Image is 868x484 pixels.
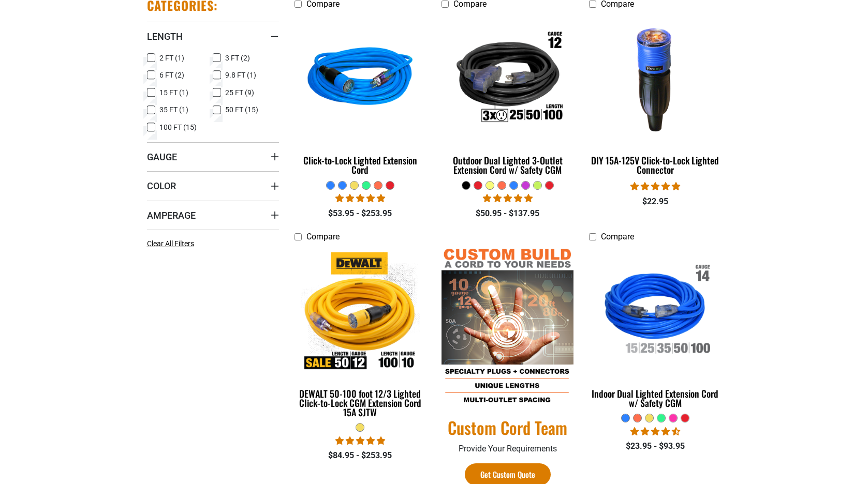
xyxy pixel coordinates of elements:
[159,124,197,131] span: 100 FT (15)
[589,156,721,174] div: DIY 15A-125V Click-to-Lock Lighted Connector
[159,54,184,62] span: 2 FT (1)
[589,14,721,180] a: DIY 15A-125V Click-to-Lock Lighted Connector DIY 15A-125V Click-to-Lock Lighted Connector
[147,22,279,51] summary: Length
[295,207,426,220] div: $53.95 - $253.95
[335,436,385,446] span: 4.84 stars
[442,443,573,455] p: Provide Your Requirements
[147,171,279,200] summary: Color
[589,195,721,208] div: $22.95
[589,247,721,414] a: Indoor Dual Lighted Extension Cord w/ Safety CGM Indoor Dual Lighted Extension Cord w/ Safety CGM
[335,193,385,203] span: 4.87 stars
[147,180,176,192] span: Color
[442,417,573,438] a: Custom Cord Team
[590,252,720,371] img: Indoor Dual Lighted Extension Cord w/ Safety CGM
[147,201,279,230] summary: Amperage
[147,209,196,221] span: Amperage
[295,252,425,371] img: DEWALT 50-100 foot 12/3 Lighted Click-to-Lock CGM Extension Cord 15A SJTW
[590,19,720,138] img: DIY 15A-125V Click-to-Lock Lighted Connector
[225,89,254,96] span: 25 FT (9)
[483,193,533,203] span: 4.80 stars
[295,247,426,423] a: DEWALT 50-100 foot 12/3 Lighted Click-to-Lock CGM Extension Cord 15A SJTW DEWALT 50-100 foot 12/3...
[159,106,188,113] span: 35 FT (1)
[442,247,573,407] img: Custom Cord Team
[225,54,250,62] span: 3 FT (2)
[443,19,573,138] img: Outdoor Dual Lighted 3-Outlet Extension Cord w/ Safety CGM
[589,440,721,452] div: $23.95 - $93.95
[295,389,426,417] div: DEWALT 50-100 foot 12/3 Lighted Click-to-Lock CGM Extension Cord 15A SJTW
[442,156,573,174] div: Outdoor Dual Lighted 3-Outlet Extension Cord w/ Safety CGM
[147,238,198,249] a: Clear All Filters
[295,14,426,180] a: blue Click-to-Lock Lighted Extension Cord
[295,449,426,462] div: $84.95 - $253.95
[159,71,184,79] span: 6 FT (2)
[159,89,188,96] span: 15 FT (1)
[630,182,680,191] span: 4.84 stars
[630,427,680,436] span: 4.40 stars
[295,156,426,174] div: Click-to-Lock Lighted Extension Cord
[225,71,256,79] span: 9.8 FT (1)
[147,239,194,248] span: Clear All Filters
[601,232,634,241] span: Compare
[295,19,425,138] img: blue
[225,106,258,113] span: 50 FT (15)
[306,232,340,241] span: Compare
[589,389,721,407] div: Indoor Dual Lighted Extension Cord w/ Safety CGM
[442,14,573,180] a: Outdoor Dual Lighted 3-Outlet Extension Cord w/ Safety CGM Outdoor Dual Lighted 3-Outlet Extensio...
[147,151,177,163] span: Gauge
[147,31,183,42] span: Length
[147,142,279,171] summary: Gauge
[442,207,573,220] div: $50.95 - $137.95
